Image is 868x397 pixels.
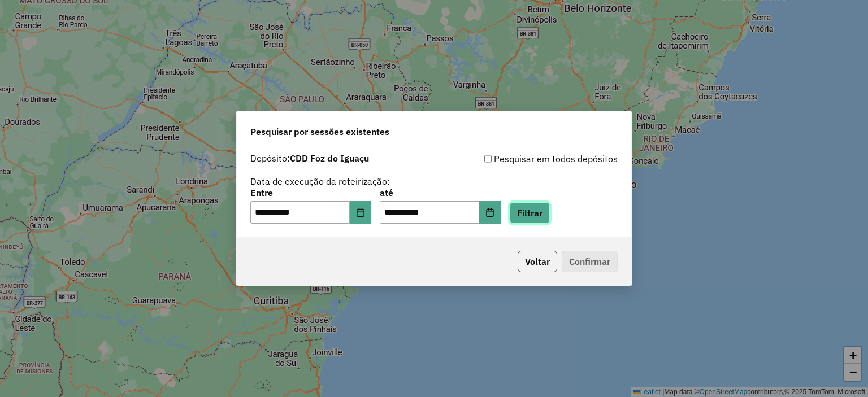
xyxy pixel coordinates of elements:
label: Data de execução da roteirização: [250,174,390,188]
button: Choose Date [350,201,371,224]
label: Entre [250,186,371,199]
label: Depósito: [250,151,369,165]
label: até [380,186,500,199]
span: Pesquisar por sessões existentes [250,125,389,138]
div: Pesquisar em todos depósitos [434,152,618,165]
button: Choose Date [479,201,501,224]
button: Filtrar [510,202,550,224]
strong: CDD Foz do Iguaçu [290,152,369,164]
button: Voltar [518,251,557,272]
